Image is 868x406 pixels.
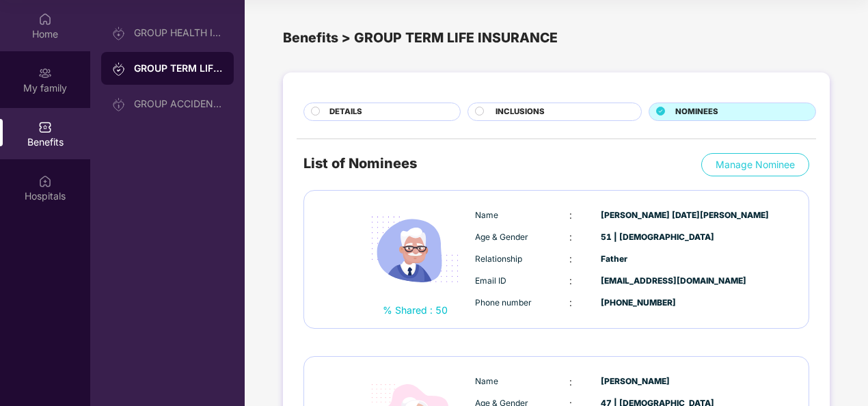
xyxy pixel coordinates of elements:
[134,62,223,75] div: GROUP TERM LIFE INSURANCE
[383,303,448,318] div: % Shared : 50
[38,120,52,134] img: svg+xml;base64,PHN2ZyBpZD0iQmVuZWZpdHMiIHhtbG5zPSJodHRwOi8vd3d3LnczLm9yZy8yMDAwL3N2ZyIgd2lkdGg9Ij...
[601,375,754,388] div: [PERSON_NAME]
[701,153,809,176] button: Manage Nominee
[475,209,562,222] span: Name
[359,200,472,299] img: svg+xml;base64,PHN2ZyB4bWxucz0iaHR0cDovL3d3dy53My5vcmcvMjAwMC9zdmciIHhtbG5zOnhsaW5rPSJodHRwOi8vd3...
[134,27,223,38] div: GROUP HEALTH INSURANCE
[601,275,754,288] div: [EMAIL_ADDRESS][DOMAIN_NAME]
[303,153,417,176] div: List of Nominees
[475,231,562,244] span: Age & Gender
[569,273,598,288] span: :
[283,27,830,49] div: Benefits > GROUP TERM LIFE INSURANCE
[112,62,126,76] img: svg+xml;base64,PHN2ZyB3aWR0aD0iMjAiIGhlaWdodD0iMjAiIHZpZXdCb3g9IjAgMCAyMCAyMCIgZmlsbD0ibm9uZSIgeG...
[569,375,598,390] span: :
[496,106,545,118] span: INCLUSIONS
[601,231,754,244] div: 51 | [DEMOGRAPHIC_DATA]
[569,252,598,267] span: :
[569,208,598,223] span: :
[475,275,562,288] span: Email ID
[112,27,126,40] img: svg+xml;base64,PHN2ZyB3aWR0aD0iMjAiIGhlaWdodD0iMjAiIHZpZXdCb3g9IjAgMCAyMCAyMCIgZmlsbD0ibm9uZSIgeG...
[675,106,718,118] span: NOMINEES
[601,253,754,266] div: Father
[329,106,362,118] span: DETAILS
[475,253,562,266] span: Relationship
[38,174,52,188] img: svg+xml;base64,PHN2ZyBpZD0iSG9zcGl0YWxzIiB4bWxucz0iaHR0cDovL3d3dy53My5vcmcvMjAwMC9zdmciIHdpZHRoPS...
[601,209,754,222] div: [PERSON_NAME] [DATE][PERSON_NAME]
[601,297,754,310] div: [PHONE_NUMBER]
[475,297,562,310] span: Phone number
[475,375,562,388] span: Name
[38,12,52,26] img: svg+xml;base64,PHN2ZyBpZD0iSG9tZSIgeG1sbnM9Imh0dHA6Ly93d3cudzMub3JnLzIwMDAvc3ZnIiB3aWR0aD0iMjAiIG...
[569,230,598,245] span: :
[112,98,126,111] img: svg+xml;base64,PHN2ZyB3aWR0aD0iMjAiIGhlaWdodD0iMjAiIHZpZXdCb3g9IjAgMCAyMCAyMCIgZmlsbD0ibm9uZSIgeG...
[38,66,52,80] img: svg+xml;base64,PHN2ZyB3aWR0aD0iMjAiIGhlaWdodD0iMjAiIHZpZXdCb3g9IjAgMCAyMCAyMCIgZmlsbD0ibm9uZSIgeG...
[134,98,223,109] div: GROUP ACCIDENTAL INSURANCE
[569,295,598,310] span: :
